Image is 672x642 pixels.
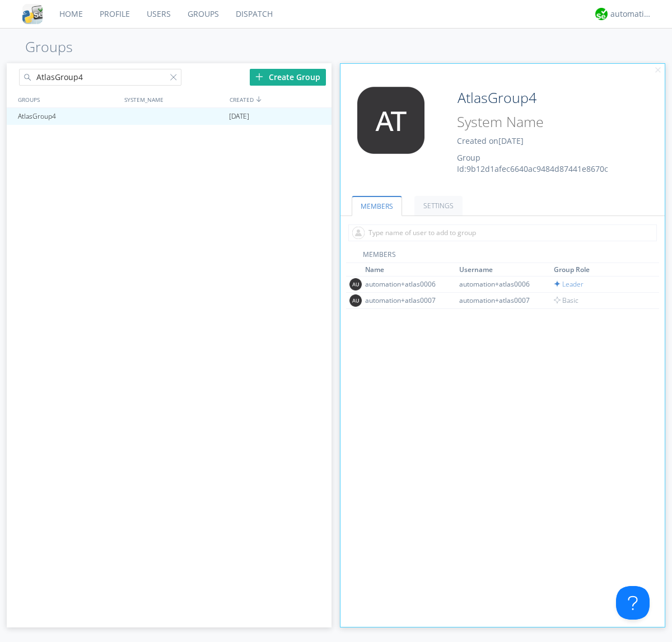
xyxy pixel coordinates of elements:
[610,8,652,20] div: automation+atlas
[15,91,119,107] div: GROUPS
[349,278,362,290] img: 373638.png
[363,263,458,277] th: Toggle SortBy
[229,108,249,125] span: [DATE]
[457,152,608,174] span: Group Id: 9b12d1afec6640ac9484d87441e8670c
[22,4,43,24] img: cddb5a64eb264b2086981ab96f4c1ba7
[349,294,362,307] img: 373638.png
[457,135,524,146] span: Created on
[15,108,120,125] div: AtlasGroup4
[616,586,650,620] iframe: Toggle Customer Support
[365,279,449,289] div: automation+atlas0006
[348,224,657,241] input: Type name of user to add to group
[654,67,662,74] img: cancel.svg
[459,296,543,305] div: automation+atlas0007
[7,108,332,125] a: AtlasGroup4[DATE]
[227,91,333,107] div: CREATED
[352,196,402,216] a: MEMBERS
[552,263,647,277] th: Toggle SortBy
[453,87,634,109] input: Group Name
[554,279,584,289] span: Leader
[255,73,263,81] img: plus.svg
[349,87,433,154] img: 373638.png
[554,296,578,305] span: Basic
[459,279,543,289] div: automation+atlas0006
[458,263,552,277] th: Toggle SortBy
[453,111,634,133] input: System Name
[365,296,449,305] div: automation+atlas0007
[19,69,181,86] input: Search groups
[595,8,608,20] img: d2d01cd9b4174d08988066c6d424eccd
[414,196,463,215] a: SETTINGS
[250,69,326,86] div: Create Group
[498,135,524,146] span: [DATE]
[346,250,660,263] div: MEMBERS
[122,91,227,107] div: SYSTEM_NAME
